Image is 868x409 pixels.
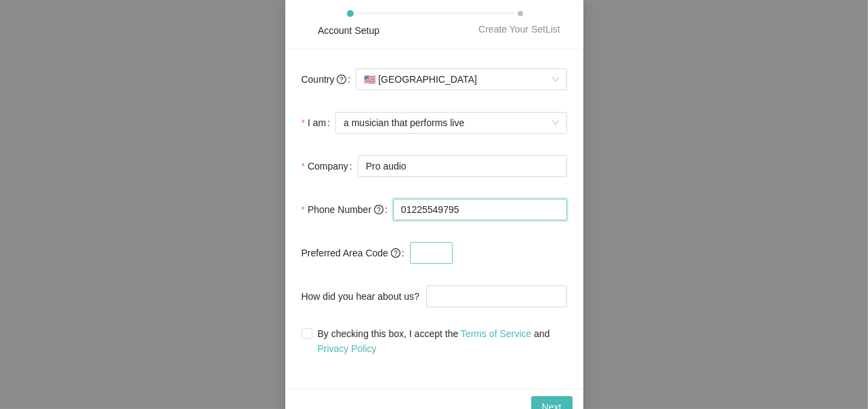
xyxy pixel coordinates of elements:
[312,326,567,356] span: By checking this box, I accept the and
[374,205,384,214] span: question-circle
[302,153,358,180] label: Company
[337,75,346,84] span: question-circle
[358,155,567,177] input: Company
[426,286,567,307] input: How did you hear about us?
[308,202,384,217] span: Phone Number
[364,74,375,85] span: 🇺🇸
[302,283,426,310] label: How did you hear about us?
[364,69,558,90] span: [GEOGRAPHIC_DATA]
[461,328,531,339] a: Terms of Service
[302,72,347,87] span: Country
[318,343,377,354] a: Privacy Policy
[318,23,379,38] div: Account Setup
[302,109,336,136] label: I am
[302,246,400,260] span: Preferred Area Code
[478,22,560,37] div: Create Your SetList
[391,248,400,258] span: question-circle
[344,113,558,133] span: a musician that performs live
